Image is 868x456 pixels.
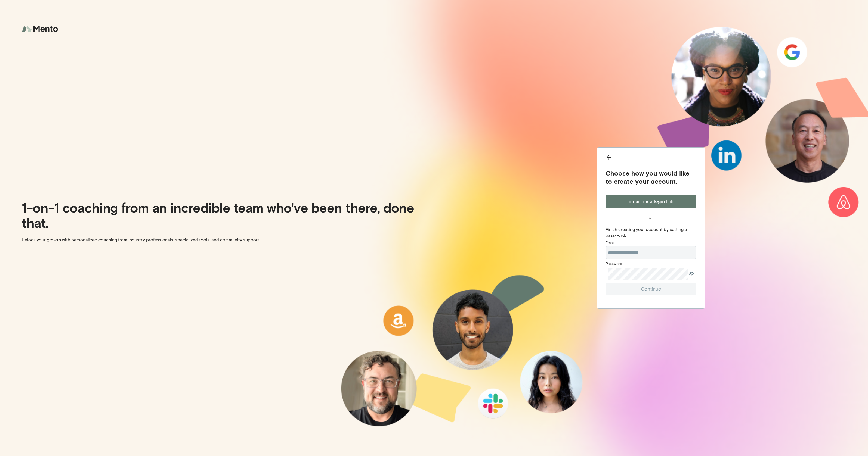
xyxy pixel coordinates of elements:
div: or [649,214,653,220]
div: Finish creating your account by setting a password. [606,227,696,238]
div: Email [606,240,696,246]
input: Password [608,268,688,280]
div: Password [606,261,696,267]
button: Back [606,154,696,163]
img: logo [22,22,60,36]
p: 1-on-1 coaching from an incredible team who've been there, done that. [22,200,430,230]
div: Choose how you would like to create your account. [606,169,696,185]
button: Continue [606,283,696,295]
button: Email me a login link [606,195,696,208]
p: Unlock your growth with personalized coaching from industry professionals, specialized tools, and... [22,237,430,243]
